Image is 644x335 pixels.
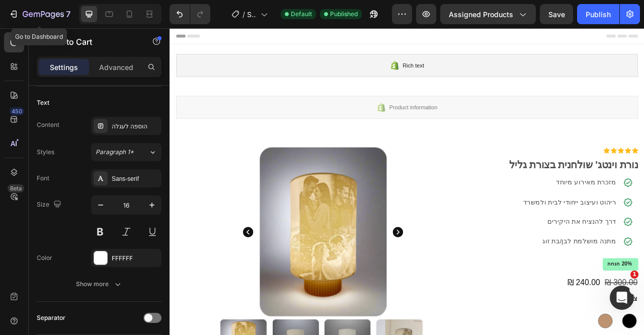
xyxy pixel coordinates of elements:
div: Publish [586,9,611,20]
p: Advanced [99,62,133,73]
div: הנחה [555,295,574,306]
p: 7 [66,8,70,20]
span: Published [330,10,358,19]
iframe: Design area [170,28,644,335]
div: Text [37,98,49,107]
div: 450 [10,107,24,115]
div: 20% [574,295,589,305]
p: מזכרת מאירוע מיוחד [358,189,568,205]
div: Beta [8,184,24,192]
div: Show more [76,279,123,289]
p: ריהוט ועיצוב ייחודי לבית ולמשרד [358,214,568,230]
div: FFFFFF [112,254,159,263]
span: Paragraph 1* [96,148,134,157]
p: מתנה מושלמת לבן/בת זוג [358,264,568,280]
p: דרך להנציח את היקירים [358,239,568,254]
div: Color [37,253,52,262]
span: Shopify Original Product Template [247,9,257,20]
span: Assigned Products [449,9,513,20]
iframe: Intercom live chat [610,286,634,310]
span: Default [291,10,312,19]
span: Save [548,10,565,19]
div: Sans-serif [112,174,159,183]
button: Assigned Products [440,4,536,24]
span: Rich text [296,41,324,53]
p: Add to Cart [49,36,134,48]
button: Publish [577,4,619,24]
span: / [243,9,245,20]
span: 1 [630,271,638,279]
div: Content [37,120,59,129]
div: Styles [37,148,54,157]
div: Separator [37,313,65,322]
button: 7 [4,4,75,24]
div: ₪ 240.00 [505,316,549,331]
button: Show more [37,275,162,293]
button: Save [540,4,573,24]
span: Product information [279,95,340,107]
div: Font [37,174,49,183]
button: Carousel Next Arrow [282,251,298,267]
div: Undo/Redo [170,4,210,24]
p: Settings [50,62,78,73]
button: Paragraph 1* [91,143,162,161]
div: ₪ 300.00 [552,316,596,331]
h4: נורת וינטג' שולחנית בצורת גליל [432,167,596,181]
div: הוספה לעגלה [112,122,159,131]
div: Size [37,198,63,212]
button: Carousel Back Arrow [92,251,108,267]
